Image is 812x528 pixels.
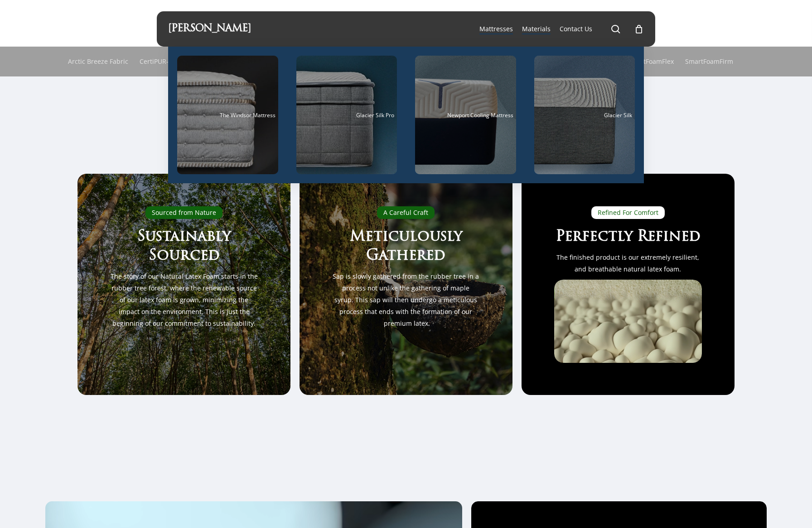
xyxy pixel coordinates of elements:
span: Glacier Silk [604,111,632,119]
nav: Main Menu [475,11,644,47]
h3: Sustainably Sourced [110,228,258,266]
p: Sap is slowly gathered from the rubber tree in a process not unlike the gathering of maple syrup.... [332,271,480,329]
span: Materials [522,24,551,33]
p: The finished product is our extremely resilient, and breathable natural latex foam. [554,252,702,275]
a: Cart [634,24,644,34]
a: Materials [522,24,551,33]
div: Refined For Comfort [591,206,665,219]
a: CertiPUR-US Certified [140,47,204,76]
span: Glacier Silk Pro [356,111,394,119]
span: Contact Us [560,24,592,33]
span: Mattresses [479,24,513,33]
a: Glacier Silk [534,56,635,174]
a: Newport Cooling Mattress [415,56,516,174]
span: Newport Cooling Mattress [447,111,513,119]
div: A Careful Craft [377,206,435,219]
h3: Meticulously Gathered [332,228,480,266]
h3: Perfectly Refined [554,228,702,247]
div: Sourced from Nature [145,206,222,219]
a: SmartFoamFlex [628,47,674,76]
span: The Windsor Mattress [220,111,275,119]
a: SmartFoamFirm [685,47,733,76]
a: Glacier Silk Pro [296,56,397,174]
a: Contact Us [560,24,592,33]
a: Mattresses [479,24,513,33]
p: The story of our Natural Latex Foam starts in the rubber tree forest, where the renewable source ... [110,271,258,329]
a: Arctic Breeze Fabric [68,47,128,76]
a: [PERSON_NAME] [168,24,251,34]
a: The Windsor Mattress [177,56,278,174]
